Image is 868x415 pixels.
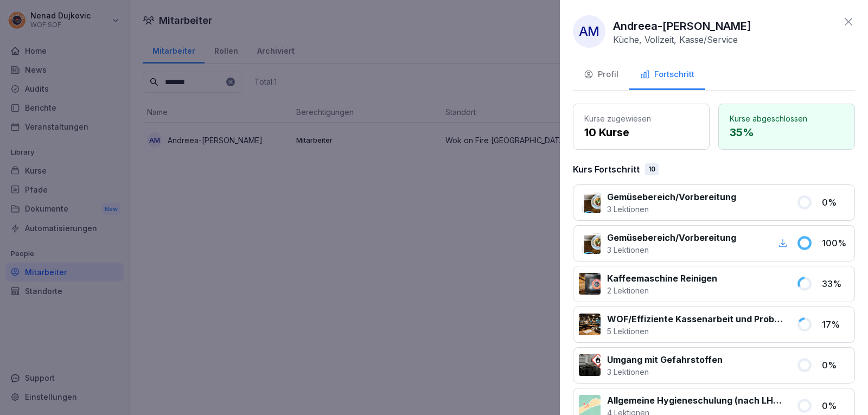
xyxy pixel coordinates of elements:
[584,113,698,124] p: Kurse zugewiesen
[607,285,717,296] p: 2 Lektionen
[607,190,736,203] p: Gemüsebereich/Vorbereitung
[573,61,629,90] button: Profil
[629,61,705,90] button: Fortschritt
[822,359,849,372] p: 0 %
[607,394,783,407] p: Allgemeine Hygieneschulung (nach LHMV §4)
[607,244,736,256] p: 3 Lektionen
[607,203,736,215] p: 3 Lektionen
[607,231,736,244] p: Gemüsebereich/Vorbereitung
[730,124,844,141] p: 35 %
[822,318,849,331] p: 17 %
[607,272,717,285] p: Kaffeemaschine Reinigen
[584,124,698,141] p: 10 Kurse
[573,15,605,48] div: AM
[640,68,694,81] div: Fortschritt
[822,196,849,209] p: 0 %
[613,34,738,45] p: Küche, Vollzeit, Kasse/Service
[822,399,849,412] p: 0 %
[584,68,618,81] div: Profil
[573,163,640,176] p: Kurs Fortschritt
[607,353,723,366] p: Umgang mit Gefahrstoffen
[822,237,849,250] p: 100 %
[645,163,659,175] div: 10
[607,312,783,325] p: WOF/Effiziente Kassenarbeit und Problemlösungen
[822,277,849,290] p: 33 %
[613,18,751,34] p: Andreea-[PERSON_NAME]
[607,366,723,378] p: 3 Lektionen
[607,325,783,337] p: 5 Lektionen
[730,113,844,124] p: Kurse abgeschlossen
